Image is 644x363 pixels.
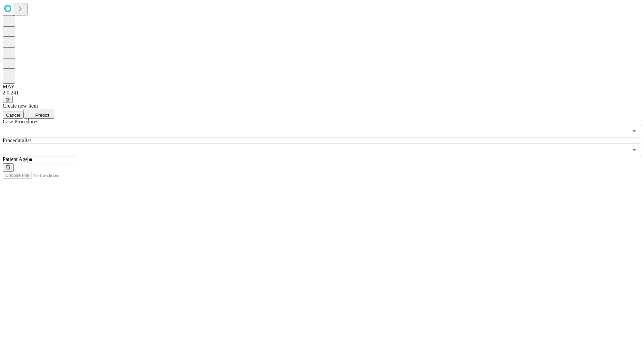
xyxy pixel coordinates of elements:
span: Predict [35,113,49,118]
button: Cancel [3,112,23,119]
span: Cancel [6,113,20,118]
button: @ [3,96,13,103]
button: Open [630,145,639,155]
span: Proceduralist [3,137,31,143]
div: MAY [3,84,641,90]
span: Create new item [3,103,38,109]
span: Scheduled Procedure [3,119,38,124]
button: Predict [23,109,54,119]
span: @ [5,97,10,102]
button: Open [630,126,639,136]
span: Patient Age [3,156,28,162]
div: 2.0.241 [3,90,641,96]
